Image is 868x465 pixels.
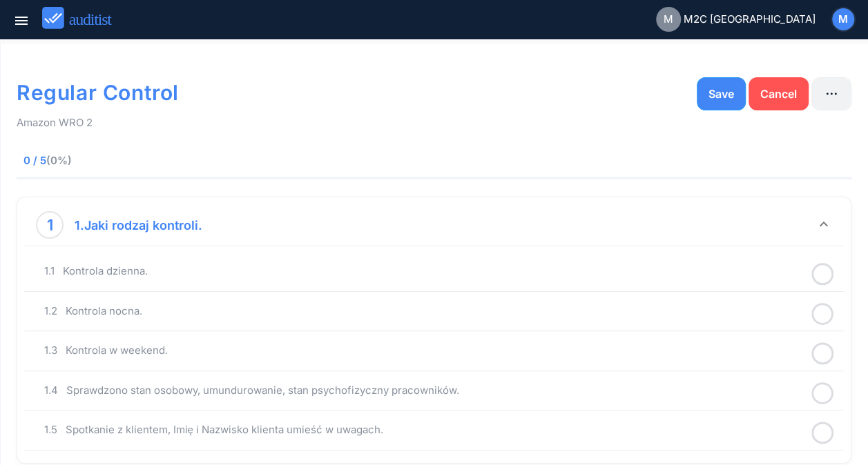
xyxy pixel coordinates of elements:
[17,116,851,130] p: Amazon WRO 2
[684,12,816,28] span: M2C [GEOGRAPHIC_DATA]
[831,7,856,32] button: M
[44,422,804,438] div: 1.5 Spotkanie z klientem, Imię i Nazwisko klienta umieść w uwagach.
[838,12,848,28] span: M
[44,342,804,359] div: 1.3 Kontrola w weekend.
[13,12,30,29] i: menu
[760,86,797,102] div: Cancel
[816,216,832,232] i: keyboard_arrow_down
[23,153,265,168] span: 0 / 5
[664,12,673,28] span: M
[708,86,734,102] div: Save
[42,7,124,30] img: auditist_logo_new.svg
[697,77,746,110] button: Save
[47,214,53,236] div: 1
[75,218,202,232] strong: 1.Jaki rodzaj kontroli.
[749,77,809,110] button: Cancel
[44,303,804,319] div: 1.2 Kontrola nocna.
[44,382,804,399] div: 1.4 Sprawdzono stan osobowy, umundurowanie, stan psychofizyczny pracowników.
[44,263,804,279] div: 1.1 Kontrola dzienna.
[46,154,72,167] span: (0%)
[17,75,517,110] h1: Regular Control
